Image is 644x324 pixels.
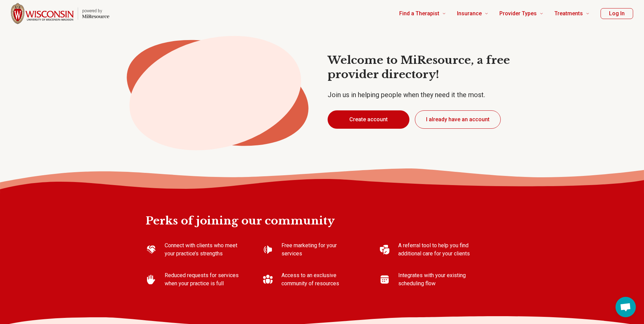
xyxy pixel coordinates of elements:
p: A referral tool to help you find additional care for your clients [398,241,474,258]
p: Integrates with your existing scheduling flow [398,271,474,288]
h1: Welcome to MiResource, a free provider directory! [328,53,529,82]
p: Join us in helping people when they need it the most. [328,90,529,100]
span: Treatments [554,9,583,18]
p: Reduced requests for services when your practice is full [165,271,241,288]
div: Open chat [615,297,636,317]
button: Create account [328,110,409,129]
p: Connect with clients who meet your practice’s strengths [165,241,241,258]
a: Home page [11,3,109,24]
span: Insurance [457,9,482,18]
span: Find a Therapist [399,9,439,18]
p: Access to an exclusive community of resources [281,271,357,288]
button: I already have an account [415,110,501,129]
h2: Perks of joining our community [146,192,499,228]
span: Provider Types [499,9,537,18]
p: Free marketing for your services [281,241,357,258]
button: Log In [601,8,633,19]
p: powered by [82,8,109,14]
